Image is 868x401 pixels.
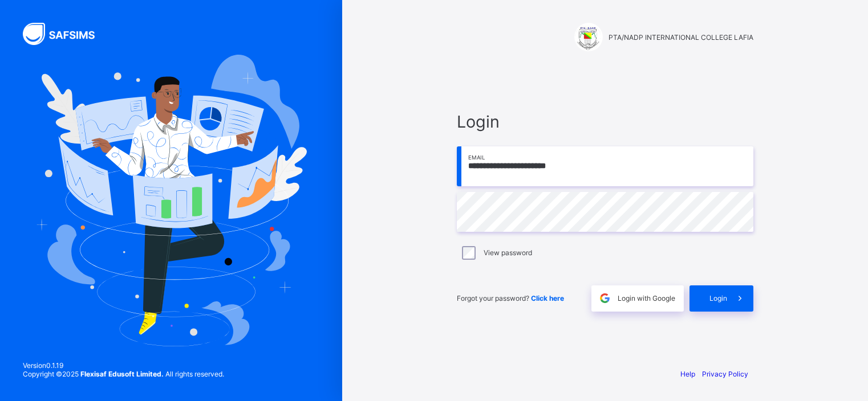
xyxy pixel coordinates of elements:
[531,294,564,302] a: Click here
[457,294,564,302] span: Forgot your password?
[23,361,224,370] span: Version 0.1.19
[80,370,164,378] strong: Flexisaf Edusoft Limited.
[680,370,695,378] a: Help
[709,294,727,302] span: Login
[702,370,748,378] a: Privacy Policy
[598,292,611,305] img: google.396cfc9801f0270233282035f929180a.svg
[609,33,753,42] span: PTA/NADP INTERNATIONAL COLLEGE LAFIA
[484,248,532,257] label: View password
[35,55,307,346] img: Hero Image
[457,112,753,132] span: Login
[23,23,108,45] img: SAFSIMS Logo
[618,294,675,302] span: Login with Google
[23,370,224,378] span: Copyright © 2025 All rights reserved.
